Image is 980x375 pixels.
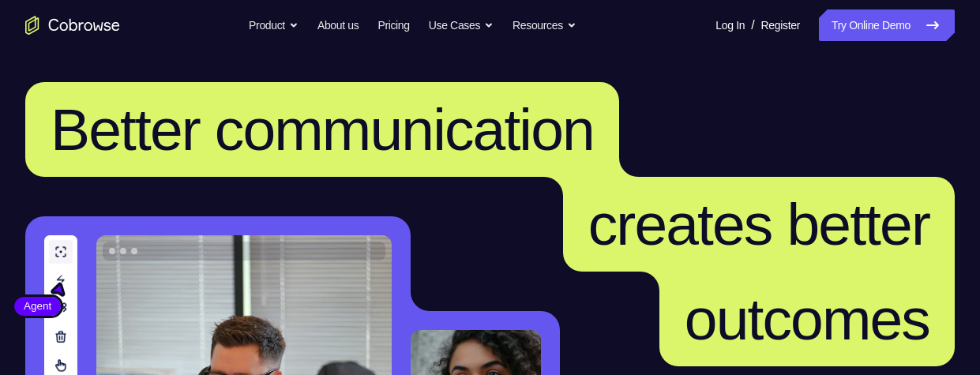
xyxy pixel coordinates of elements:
[715,9,745,41] a: Log In
[25,16,120,35] a: Go to the home page
[51,96,594,163] span: Better communication
[751,16,754,35] span: /
[377,9,409,41] a: Pricing
[761,9,800,41] a: Register
[513,9,576,41] button: Resources
[685,286,929,352] span: outcomes
[249,9,299,41] button: Product
[317,9,359,41] a: About us
[588,191,929,257] span: creates better
[819,9,955,41] a: Try Online Demo
[429,9,494,41] button: Use Cases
